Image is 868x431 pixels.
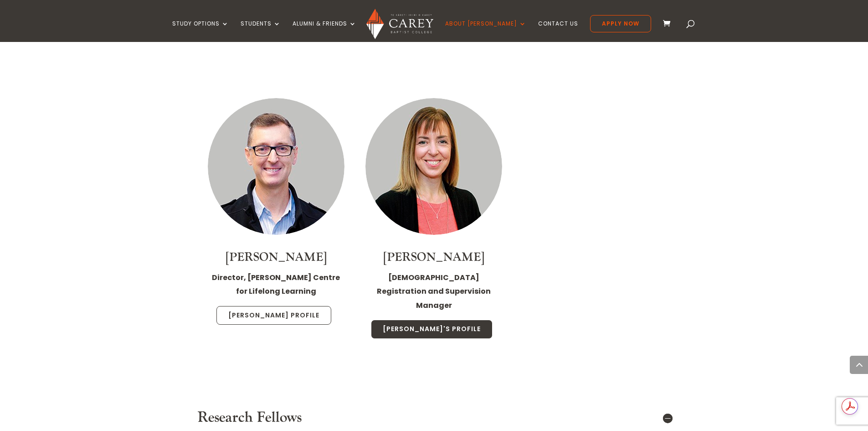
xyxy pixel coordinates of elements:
h5: Research Fellows [197,409,671,426]
a: [PERSON_NAME]'s Profile [371,320,493,339]
a: [PERSON_NAME] Profile [216,306,331,325]
a: Apply Now [590,15,651,32]
a: [PERSON_NAME] [226,249,327,265]
strong: Director, [PERSON_NAME] Centre for Lifelong Learning [212,272,340,296]
img: Staff Thumbnail - Glenn Melville [208,98,344,235]
a: About [PERSON_NAME] [445,21,526,42]
a: Alumni & Friends [293,21,356,42]
img: Carey Baptist College [366,9,433,39]
a: Contact Us [538,21,578,42]
a: Students [241,21,281,42]
strong: [DEMOGRAPHIC_DATA] Registration and Supervision Manager [377,272,491,311]
a: [PERSON_NAME] [383,249,484,265]
a: Study Options [172,21,229,42]
img: Staff Thumbnail - Sarah Axford [365,98,502,235]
